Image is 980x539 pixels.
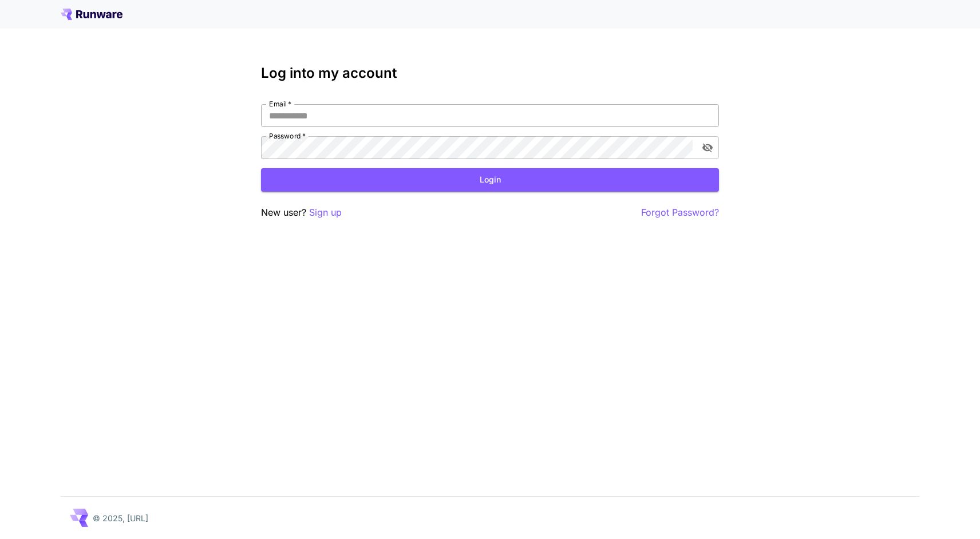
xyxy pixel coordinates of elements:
[269,99,291,109] label: Email
[261,65,719,81] h3: Log into my account
[269,131,306,141] label: Password
[261,205,342,220] p: New user?
[309,205,342,220] button: Sign up
[93,512,148,524] p: © 2025, [URL]
[261,168,719,192] button: Login
[641,205,719,220] button: Forgot Password?
[697,137,718,158] button: toggle password visibility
